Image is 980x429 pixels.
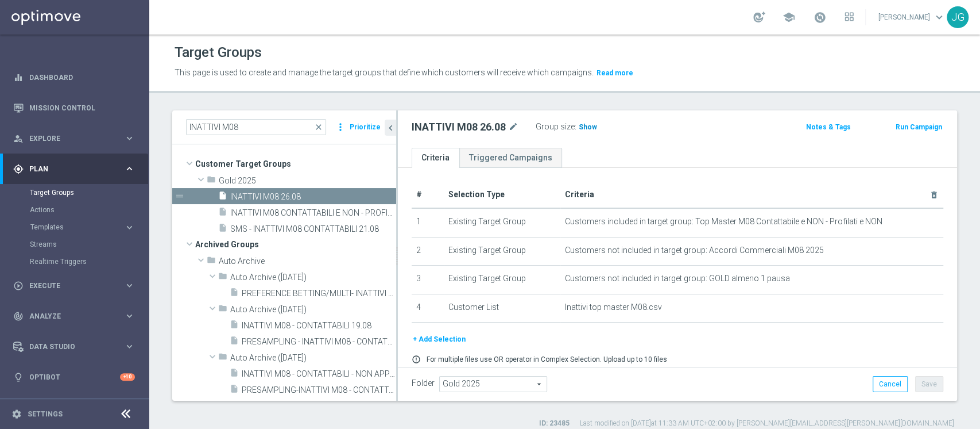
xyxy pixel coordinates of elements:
[13,72,24,83] i: equalizer
[13,104,135,113] div: Mission Control
[207,255,216,269] i: folder
[915,376,943,392] button: Save
[13,134,135,143] div: person_search Explore keyboard_arrow_right
[13,312,135,321] button: track_changes Analyze keyboard_arrow_right
[508,120,518,134] i: mode_edit
[412,294,444,323] td: 4
[13,73,135,82] button: equalizer Dashboard
[933,11,946,24] span: keyboard_arrow_down
[30,224,113,231] span: Templates
[412,208,444,237] td: 1
[29,343,124,350] span: Data Studio
[230,368,239,381] i: insert_drive_file
[230,273,396,282] span: Auto Archive (2024-03-18)
[120,373,135,381] div: +10
[13,342,135,351] button: Data Studio keyboard_arrow_right
[385,120,396,136] button: chevron_left
[124,133,135,144] i: keyboard_arrow_right
[195,156,396,172] span: Customer Target Groups
[13,164,24,174] i: gps_fixed
[13,62,135,93] div: Dashboard
[13,281,24,291] i: play_circle_outline
[230,288,239,301] i: insert_drive_file
[242,369,396,379] span: INATTIVI M08 - CONTATTABILI - NON APPLICARE REGOLE 23.08
[242,289,396,298] span: PREFERENCE BETTING/MULTI- INATTIVI M09 - INATTIVI M08 18.09
[230,208,396,218] span: INATTIVI M08 CONTATTABILI E NON - PROFILATI E NON 21.08
[30,236,148,253] div: Streams
[218,191,227,204] i: insert_drive_file
[13,133,124,144] div: Explore
[412,333,467,346] button: + Add Selection
[218,271,227,285] i: folder
[13,281,135,290] button: play_circle_outline Execute keyboard_arrow_right
[230,353,396,363] span: Auto Archive (2025-02-20)
[13,311,24,321] i: track_changes
[242,321,396,331] span: INATTIVI M08 - CONTATTABILI 19.08
[929,190,939,200] i: delete_forever
[29,62,135,93] a: Dashboard
[30,188,119,197] a: Target Groups
[218,223,227,236] i: insert_drive_file
[124,163,135,174] i: keyboard_arrow_right
[427,355,667,364] p: For multiple files use OR operator in Complex Selection. Upload up to 10 files
[412,148,459,168] a: Criteria
[580,419,954,428] label: Last modified on [DATE] at 11:33 AM UTC+02:00 by [PERSON_NAME][EMAIL_ADDRESS][PERSON_NAME][DOMAIN...
[175,44,262,61] h1: Target Groups
[314,122,323,132] span: close
[30,219,148,236] div: Templates
[242,385,396,395] span: PRESAMPLING-INATTIVI M08 - CONTATTABILI - NON APPLICARE REGOLE 23.08
[894,121,943,133] button: Run Campaign
[230,192,396,202] span: INATTIVI M08 26.08
[565,217,882,227] span: Customers included in target group: Top Master M08 Contattabile e NON - Profilati e NON
[13,164,135,174] button: gps_fixed Plan keyboard_arrow_right
[28,411,63,417] a: Settings
[595,67,634,79] button: Read more
[459,148,562,168] a: Triggered Campaigns
[13,342,124,352] div: Data Studio
[230,305,396,315] span: Auto Archive (2025-02-16)
[195,236,396,252] span: Archived Groups
[13,362,135,392] div: Optibot
[230,336,239,349] i: insert_drive_file
[579,123,597,131] span: Show
[877,9,947,26] a: [PERSON_NAME]keyboard_arrow_down
[947,6,969,28] div: JG
[230,320,239,333] i: insert_drive_file
[124,280,135,291] i: keyboard_arrow_right
[230,224,396,234] span: SMS - INATTIVI M08 CONTATTABILI 21.08
[412,182,444,208] th: #
[412,237,444,266] td: 2
[575,122,576,132] label: :
[29,166,124,173] span: Plan
[30,253,148,270] div: Realtime Triggers
[783,11,795,24] span: school
[124,222,135,233] i: keyboard_arrow_right
[412,266,444,294] td: 3
[444,294,561,323] td: Customer List
[385,122,396,133] i: chevron_left
[13,373,135,382] button: lightbulb Optibot +10
[13,164,124,174] div: Plan
[412,355,421,364] i: error_outline
[30,224,124,231] div: Templates
[335,119,346,135] i: more_vert
[218,207,227,220] i: insert_drive_file
[219,176,396,186] span: Gold 2025
[30,223,135,232] button: Templates keyboard_arrow_right
[565,246,824,255] span: Customers not included in target group: Accordi Commerciali M08 2025
[29,135,124,142] span: Explore
[218,352,227,365] i: folder
[412,378,435,388] label: Folder
[207,175,216,188] i: folder
[444,182,561,208] th: Selection Type
[444,237,561,266] td: Existing Target Group
[219,256,396,266] span: Auto Archive
[29,313,124,320] span: Analyze
[412,120,506,134] h2: INATTIVI M08 26.08
[13,311,124,321] div: Analyze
